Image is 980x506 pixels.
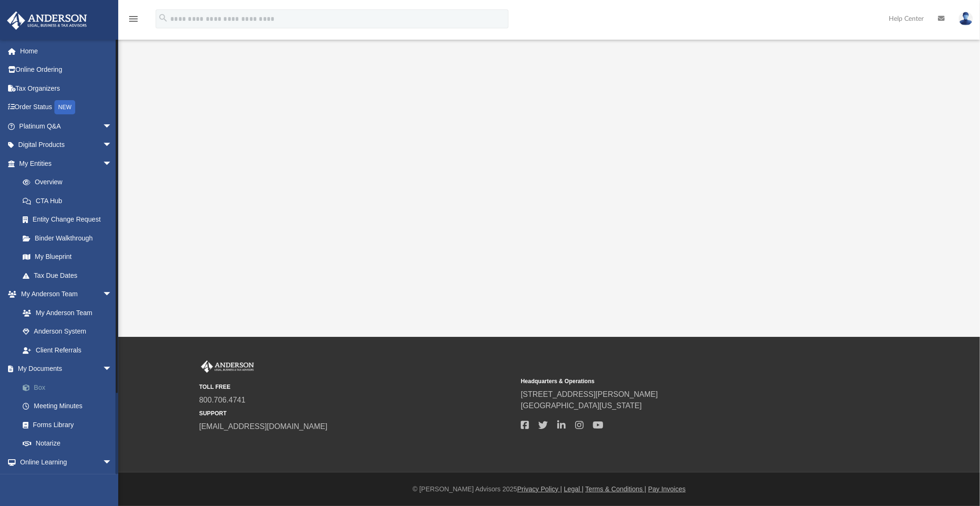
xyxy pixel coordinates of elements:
[521,402,642,410] a: [GEOGRAPHIC_DATA][US_STATE]
[13,210,126,229] a: Entity Change Request
[199,383,514,391] small: TOLL FREE
[13,173,126,192] a: Overview
[103,453,122,472] span: arrow_drop_down
[517,485,562,493] a: Privacy Policy |
[7,360,126,378] a: My Documentsarrow_drop_down
[7,154,126,173] a: My Entitiesarrow_drop_down
[648,485,685,493] a: Pay Invoices
[13,191,126,210] a: CTA Hub
[103,136,122,155] span: arrow_drop_down
[13,472,122,490] a: Courses
[4,11,90,30] img: Anderson Advisors Platinum Portal
[959,12,973,26] img: User Pic
[13,303,117,322] a: My Anderson Team
[13,397,126,416] a: Meeting Minutes
[103,285,122,304] span: arrow_drop_down
[13,248,122,266] a: My Blueprint
[199,396,245,404] a: 800.706.4741
[13,322,122,341] a: Anderson System
[521,390,658,398] a: [STREET_ADDRESS][PERSON_NAME]
[128,18,139,25] a: menu
[7,42,126,60] a: Home
[13,341,122,360] a: Client Referrals
[128,13,139,25] i: menu
[199,422,327,430] a: [EMAIL_ADDRESS][DOMAIN_NAME]
[13,378,126,397] a: Box
[13,229,126,248] a: Binder Walkthrough
[199,409,514,418] small: SUPPORT
[13,266,126,285] a: Tax Due Dates
[7,136,126,154] a: Digital Productsarrow_drop_down
[7,117,126,136] a: Platinum Q&Aarrow_drop_down
[118,484,980,494] div: © [PERSON_NAME] Advisors 2025
[7,60,126,79] a: Online Ordering
[7,285,122,304] a: My Anderson Teamarrow_drop_down
[564,485,584,493] a: Legal |
[7,79,126,98] a: Tax Organizers
[158,13,168,23] i: search
[103,360,122,379] span: arrow_drop_down
[13,415,122,434] a: Forms Library
[199,360,256,373] img: Anderson Advisors Platinum Portal
[7,98,126,117] a: Order StatusNEW
[7,453,122,472] a: Online Learningarrow_drop_down
[586,485,647,493] a: Terms & Conditions |
[54,100,75,114] div: NEW
[13,434,126,453] a: Notarize
[521,377,836,386] small: Headquarters & Operations
[103,117,122,136] span: arrow_drop_down
[103,154,122,173] span: arrow_drop_down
